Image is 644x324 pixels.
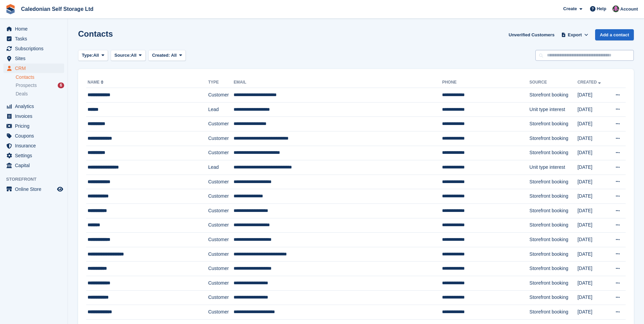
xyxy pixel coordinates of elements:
[3,44,64,53] a: menu
[3,54,64,63] a: menu
[577,203,608,218] td: [DATE]
[577,146,608,160] td: [DATE]
[131,52,137,59] span: All
[577,305,608,320] td: [DATE]
[16,82,37,89] span: Prospects
[208,276,234,290] td: Customer
[597,5,606,12] span: Help
[577,117,608,131] td: [DATE]
[530,175,577,189] td: Storefront booking
[3,24,64,34] a: menu
[530,160,577,175] td: Unit type interest
[208,160,234,175] td: Lead
[530,146,577,160] td: Storefront booking
[15,111,56,121] span: Invoices
[3,141,64,150] a: menu
[208,88,234,103] td: Customer
[16,74,64,80] a: Contacts
[15,184,56,194] span: Online Store
[15,54,56,63] span: Sites
[568,32,582,38] span: Export
[208,290,234,305] td: Customer
[3,102,64,111] a: menu
[577,276,608,290] td: [DATE]
[612,5,619,12] img: Lois Holling
[148,50,186,61] button: Created: All
[577,80,602,85] a: Created
[152,53,170,58] span: Created:
[208,175,234,189] td: Customer
[3,111,64,121] a: menu
[5,4,16,14] img: stora-icon-8386f47178a22dfd0bd8f6a31ec36ba5ce8667c1dd55bd0f319d3a0aa187defe.svg
[3,161,64,170] a: menu
[15,24,56,34] span: Home
[78,29,113,38] h1: Contacts
[595,29,634,40] a: Add a contact
[16,91,28,97] span: Deals
[208,146,234,160] td: Customer
[530,189,577,204] td: Storefront booking
[530,77,577,88] th: Source
[56,185,64,193] a: Preview store
[577,175,608,189] td: [DATE]
[15,64,56,73] span: CRM
[530,218,577,233] td: Storefront booking
[560,29,590,40] button: Export
[78,50,108,61] button: Type: All
[3,34,64,43] a: menu
[208,305,234,320] td: Customer
[208,233,234,247] td: Customer
[563,5,577,12] span: Create
[577,160,608,175] td: [DATE]
[577,247,608,262] td: [DATE]
[208,117,234,131] td: Customer
[3,64,64,73] a: menu
[15,151,56,160] span: Settings
[114,52,131,59] span: Source:
[577,102,608,117] td: [DATE]
[577,88,608,103] td: [DATE]
[58,83,64,88] div: 6
[15,121,56,131] span: Pricing
[530,88,577,103] td: Storefront booking
[530,102,577,117] td: Unit type interest
[208,102,234,117] td: Lead
[3,184,64,194] a: menu
[6,176,68,183] span: Storefront
[15,141,56,150] span: Insurance
[88,80,105,85] a: Name
[577,290,608,305] td: [DATE]
[208,262,234,276] td: Customer
[442,77,529,88] th: Phone
[3,131,64,141] a: menu
[208,247,234,262] td: Customer
[530,290,577,305] td: Storefront booking
[15,34,56,43] span: Tasks
[530,305,577,320] td: Storefront booking
[93,52,99,59] span: All
[208,218,234,233] td: Customer
[208,131,234,146] td: Customer
[620,6,638,13] span: Account
[3,151,64,160] a: menu
[15,102,56,111] span: Analytics
[530,262,577,276] td: Storefront booking
[208,189,234,204] td: Customer
[208,203,234,218] td: Customer
[15,131,56,141] span: Coupons
[82,52,93,59] span: Type:
[171,53,177,58] span: All
[111,50,146,61] button: Source: All
[577,131,608,146] td: [DATE]
[577,218,608,233] td: [DATE]
[577,233,608,247] td: [DATE]
[530,233,577,247] td: Storefront booking
[18,3,96,15] a: Caledonian Self Storage Ltd
[530,247,577,262] td: Storefront booking
[16,82,64,89] a: Prospects 6
[577,189,608,204] td: [DATE]
[530,203,577,218] td: Storefront booking
[16,90,64,97] a: Deals
[3,121,64,131] a: menu
[208,77,234,88] th: Type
